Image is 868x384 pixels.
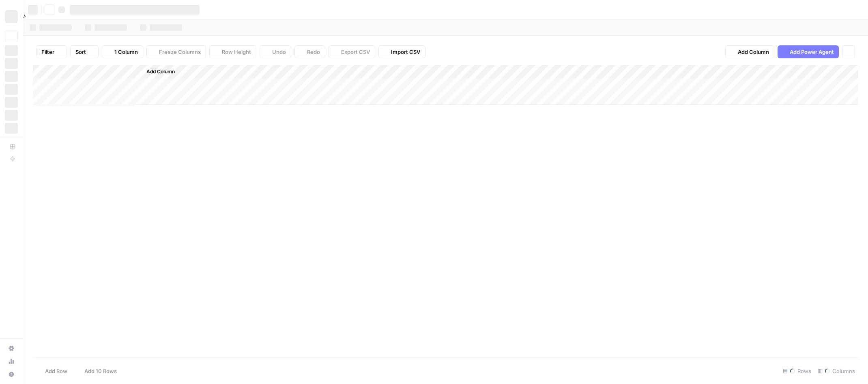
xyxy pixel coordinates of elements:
span: Freeze Columns [159,48,201,56]
div: Rows [780,365,814,378]
button: Add Column [725,45,774,58]
a: Settings [5,342,18,355]
span: Sort [75,48,86,56]
button: Filter [36,45,67,58]
span: Export CSV [341,48,370,56]
button: Import CSV [378,45,425,58]
button: Add Power Agent [778,45,839,58]
button: Freeze Columns [146,45,206,58]
span: Row Height [222,48,251,56]
span: Add Row [45,367,67,375]
button: Add 10 Rows [72,365,122,378]
span: Redo [307,48,320,56]
button: Help + Support [5,368,18,381]
button: Undo [260,45,291,58]
button: Add Column [136,66,178,77]
div: Columns [814,365,858,378]
span: 1 Column [114,48,138,56]
span: Add Column [738,48,769,56]
span: Import CSV [391,48,420,56]
button: 1 Column [102,45,143,58]
button: Export CSV [329,45,375,58]
span: Add Power Agent [790,48,834,56]
button: Sort [70,45,99,58]
span: Add 10 Rows [84,367,117,375]
button: Add Row [33,365,72,378]
a: Usage [5,355,18,368]
button: Redo [294,45,325,58]
span: Add Column [146,68,175,75]
button: Row Height [209,45,256,58]
span: Undo [272,48,286,56]
span: Filter [41,48,54,56]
